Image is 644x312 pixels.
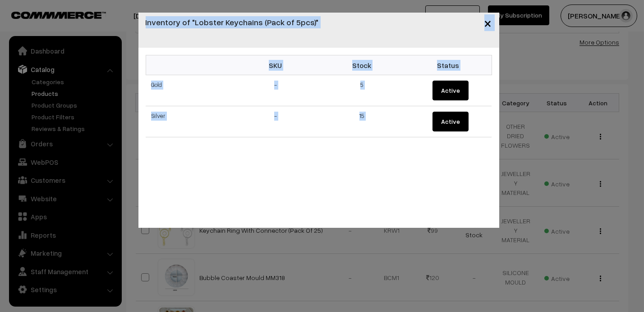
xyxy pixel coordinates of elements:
td: 15 [319,106,405,137]
button: Active [432,81,469,100]
span: × [484,14,492,31]
th: Stock [319,55,405,75]
button: Active [432,112,469,131]
td: Gold [146,75,232,106]
th: SKU [232,55,319,75]
button: Close [477,9,499,37]
td: - [232,106,319,137]
h4: Inventory of "Lobster Keychains (Pack of 5pcs)" [146,16,319,28]
td: - [232,75,319,106]
th: Status [405,55,492,75]
td: Silver [146,106,232,137]
td: 5 [319,75,405,106]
